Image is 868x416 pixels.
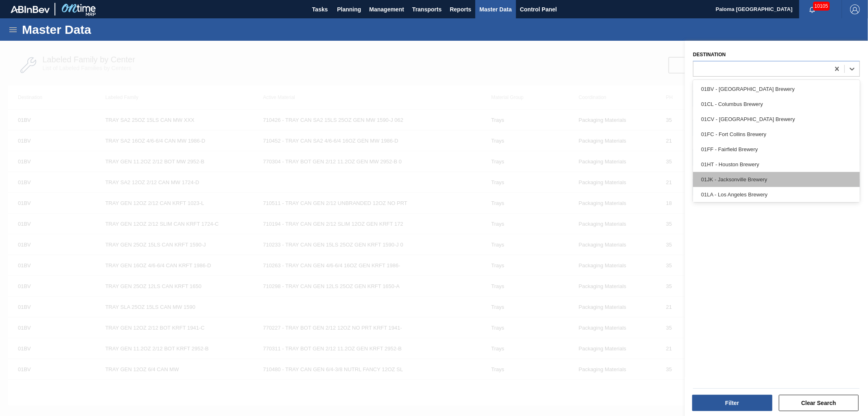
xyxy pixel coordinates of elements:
[693,52,726,57] label: Destination
[693,157,860,172] div: 01HT - Houston Brewery
[692,395,772,411] button: Filter
[22,25,166,34] h1: Master Data
[693,81,860,97] div: 01BV - [GEOGRAPHIC_DATA] Brewery
[693,112,860,127] div: 01CV - [GEOGRAPHIC_DATA] Brewery
[311,4,329,14] span: Tasks
[11,6,50,13] img: TNhmsLtSVTkK8tSr43FrP2fwEKptu5GPRR3wAAAABJRU5ErkJggg==
[450,4,471,14] span: Reports
[799,4,825,15] button: Notifications
[693,172,860,187] div: 01JK - Jacksonville Brewery
[779,395,859,411] button: Clear Search
[369,4,404,14] span: Management
[693,97,860,112] div: 01CL - Columbus Brewery
[479,4,512,14] span: Master Data
[813,2,830,11] span: 10105
[520,4,557,14] span: Control Panel
[693,127,860,142] div: 01FC - Fort Collins Brewery
[693,142,860,157] div: 01FF - Fairfield Brewery
[693,187,860,202] div: 01LA - Los Angeles Brewery
[850,4,860,14] img: Logout
[337,4,361,14] span: Planning
[412,4,442,14] span: Transports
